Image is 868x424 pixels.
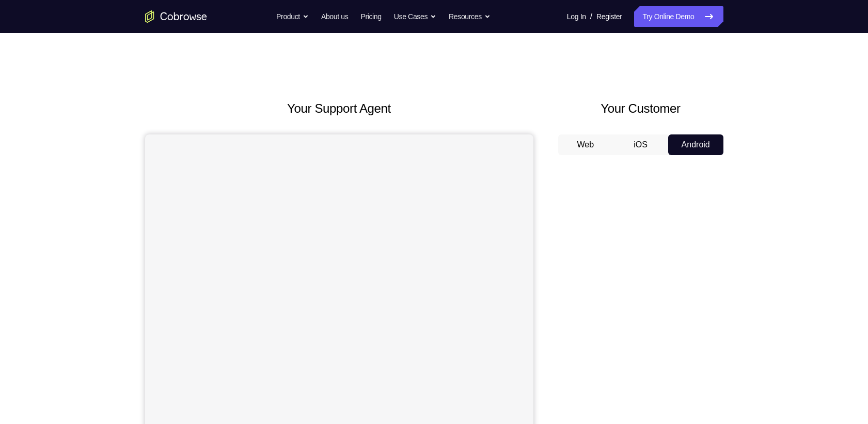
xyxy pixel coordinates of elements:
a: Register [596,6,622,27]
button: Use Cases [394,6,436,27]
button: Android [668,134,723,155]
h2: Your Customer [558,99,723,118]
a: Pricing [360,6,381,27]
a: Go to the home page [145,10,207,23]
span: / [590,10,592,23]
h2: Your Support Agent [145,99,533,118]
button: Product [276,6,309,27]
button: Web [558,134,613,155]
button: iOS [613,134,668,155]
a: Try Online Demo [634,6,723,27]
button: Resources [449,6,491,27]
a: About us [321,6,348,27]
a: Log In [567,6,586,27]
